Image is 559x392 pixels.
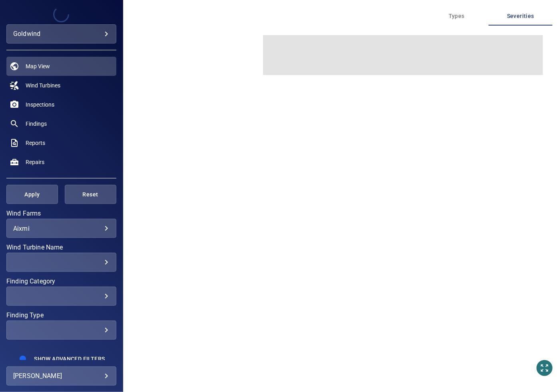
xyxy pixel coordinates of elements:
label: Finding Type [6,312,116,319]
div: Aixmi [13,225,110,232]
button: Show Advanced Filters [29,352,110,365]
span: Types [429,11,484,21]
label: Finding Category [6,278,116,285]
div: [PERSON_NAME] [13,370,110,382]
span: Repairs [26,158,44,166]
a: inspections noActive [6,95,116,114]
label: Wind Farms [6,210,116,217]
span: Findings [26,120,47,128]
a: findings noActive [6,114,116,133]
span: Apply [16,190,48,200]
span: Wind Turbines [26,81,60,89]
span: Show Advanced Filters [34,356,105,362]
span: Map View [26,62,50,70]
a: reports noActive [6,133,116,152]
div: Wind Farms [6,219,116,238]
label: Wind Turbine Name [6,244,116,251]
div: Wind Turbine Name [6,253,116,272]
button: Reset [65,185,116,204]
span: Severities [493,11,548,21]
div: goldwind [13,28,110,40]
div: Finding Type [6,321,116,340]
span: Reports [26,139,45,147]
a: map active [6,57,116,76]
span: Reset [75,190,106,200]
a: repairs noActive [6,152,116,172]
div: Finding Category [6,287,116,306]
div: goldwind [6,24,116,44]
span: Inspections [26,101,54,109]
button: Apply [6,185,58,204]
a: windturbines noActive [6,76,116,95]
